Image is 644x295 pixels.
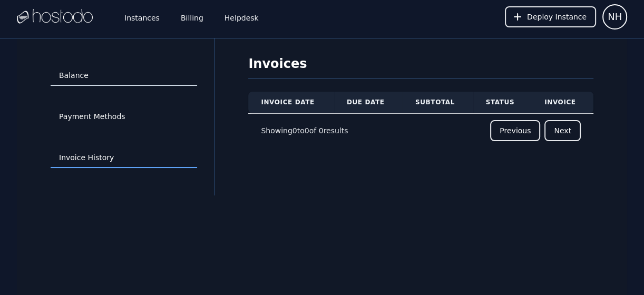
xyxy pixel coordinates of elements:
[527,12,587,22] span: Deploy Instance
[248,92,334,113] th: Invoice Date
[17,9,93,25] img: Logo
[473,92,532,113] th: Status
[261,125,348,136] p: Showing to of results
[305,126,309,135] span: 0
[532,92,593,113] th: Invoice
[51,107,197,127] a: Payment Methods
[490,120,540,141] button: Previous
[403,92,473,113] th: Subtotal
[248,55,593,79] h1: Invoices
[544,120,581,141] button: Next
[51,148,197,168] a: Invoice History
[602,4,627,29] button: User menu
[292,126,297,135] span: 0
[319,126,324,135] span: 0
[248,113,593,147] nav: Pagination
[334,92,403,113] th: Due Date
[505,6,596,27] button: Deploy Instance
[51,66,197,86] a: Balance
[608,9,622,24] span: NH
